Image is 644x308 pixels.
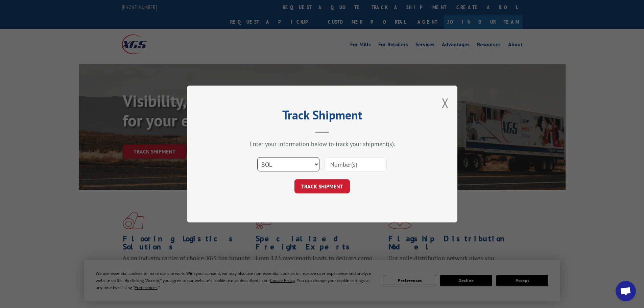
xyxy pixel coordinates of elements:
div: Enter your information below to track your shipment(s). [221,140,424,148]
a: Open chat [616,281,636,301]
button: TRACK SHIPMENT [294,179,350,193]
button: Close modal [442,94,449,112]
h2: Track Shipment [221,110,424,123]
input: Number(s) [325,157,387,171]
